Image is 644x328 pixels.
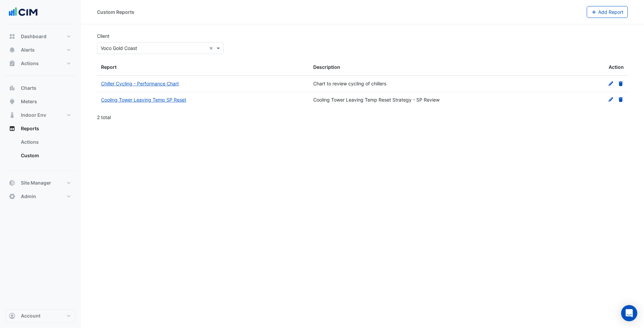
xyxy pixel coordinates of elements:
[97,32,109,39] label: Client
[21,47,35,53] span: Alerts
[5,309,75,323] button: Account
[21,98,37,105] span: Meters
[15,149,75,162] a: Custom
[21,125,39,132] span: Reports
[21,33,46,40] span: Dashboard
[21,193,36,200] span: Admin
[9,112,15,118] app-icon: Indoor Env
[313,64,340,70] span: Description
[618,97,624,103] a: Delete
[97,109,628,126] div: 2 total
[9,180,15,186] app-icon: Site Manager
[21,85,36,91] span: Charts
[608,81,614,86] a: Edit
[97,8,134,16] div: Custom Reports
[5,95,75,108] button: Meters
[9,47,15,53] app-icon: Alerts
[101,97,186,103] a: Cooling Tower Leaving Temp SP Reset
[5,108,75,122] button: Indoor Env
[209,45,215,52] span: Clear
[5,176,75,190] button: Site Manager
[5,190,75,203] button: Admin
[9,85,15,91] app-icon: Charts
[101,64,117,70] span: Report
[5,43,75,57] button: Alerts
[21,180,51,186] span: Site Manager
[618,81,624,86] a: Delete
[5,81,75,95] button: Charts
[313,80,517,88] div: Chart to review cycling of chillers
[21,112,46,118] span: Indoor Env
[5,122,75,135] button: Reports
[9,125,15,132] app-icon: Reports
[21,312,40,319] span: Account
[9,33,15,40] app-icon: Dashboard
[15,135,75,149] a: Actions
[313,96,517,104] div: Cooling Tower Leaving Temp Reset Strategy - SP Review
[609,63,624,71] span: Action
[9,60,15,67] app-icon: Actions
[5,57,75,70] button: Actions
[9,98,15,105] app-icon: Meters
[608,97,614,103] a: Edit
[5,30,75,43] button: Dashboard
[101,81,179,86] a: Chiller Cycling - Performance Chart
[598,9,623,15] span: Add Report
[9,193,15,200] app-icon: Admin
[621,305,637,321] div: Open Intercom Messenger
[5,135,75,165] div: Reports
[21,60,39,67] span: Actions
[587,6,628,18] button: Add Report
[8,5,38,19] img: Company Logo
